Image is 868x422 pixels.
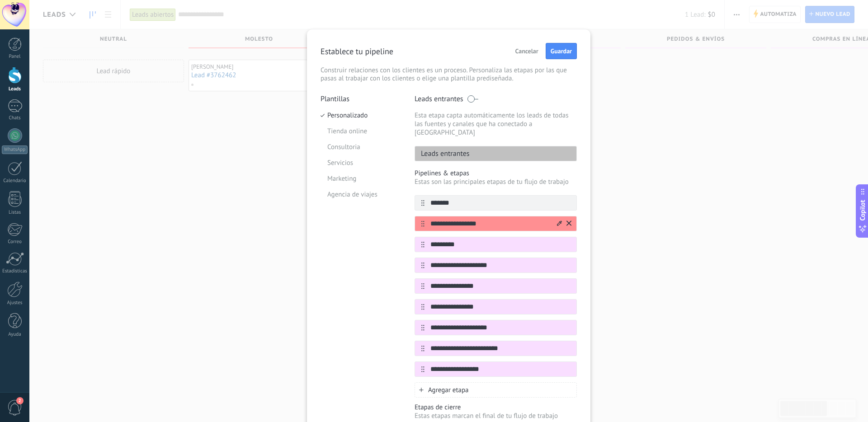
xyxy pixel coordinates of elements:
p: Leads entrantes [415,149,470,158]
div: WhatsApp [2,145,28,154]
p: Pipelines & etapas [415,169,577,178]
div: Chats [2,115,28,121]
button: Guardar [546,43,577,59]
p: Construir relaciones con los clientes es un proceso. Personaliza las etapas por las que pasas al ... [321,66,577,83]
div: Panel [2,54,28,60]
div: Correo [2,239,28,245]
span: Guardar [551,48,572,54]
button: Cancelar [511,44,542,58]
div: Listas [2,210,28,216]
div: Leads [2,86,28,92]
p: Leads entrantes [415,94,463,103]
li: Marketing [321,171,401,187]
div: Calendario [2,178,28,184]
li: Consultoria [321,139,401,155]
p: Establece tu pipeline [321,46,393,56]
p: Estas son las principales etapas de tu flujo de trabajo [415,178,577,186]
span: Cancelar [515,48,538,54]
p: Estas etapas marcan el final de tu flujo de trabajo [415,412,577,420]
div: Estadísticas [2,268,28,274]
div: Ayuda [2,332,28,338]
span: Agregar etapa [428,386,469,394]
li: Agencia de viajes [321,187,401,202]
p: Esta etapa capta automáticamente los leads de todas las fuentes y canales que ha conectado a [GEO... [415,111,577,137]
div: Ajustes [2,300,28,306]
li: Servicios [321,155,401,171]
p: Plantillas [321,94,401,103]
span: 2 [16,397,24,404]
span: Copilot [858,200,867,221]
li: Personalizado [321,108,401,123]
p: Etapas de cierre [415,403,577,412]
li: Tienda online [321,123,401,139]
